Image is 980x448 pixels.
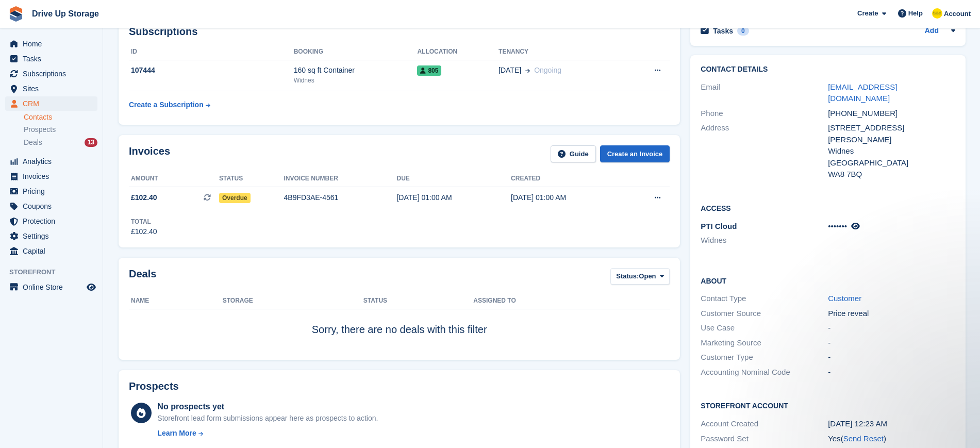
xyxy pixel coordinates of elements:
div: Contact Type [701,293,828,305]
div: Email [701,81,828,105]
div: - [828,322,955,334]
a: Add [925,25,939,37]
a: menu [5,244,97,258]
div: Use Case [701,322,828,334]
div: - [828,367,955,378]
div: Price reveal [828,308,955,320]
span: Pricing [23,184,85,198]
th: Due [396,171,511,187]
div: Account Created [701,418,828,430]
div: No prospects yet [157,401,378,413]
span: Online Store [23,280,85,294]
span: Home [23,37,85,51]
span: Create [857,8,878,19]
th: Tenancy [499,44,626,60]
th: ID [129,44,294,60]
h2: Contact Details [701,65,955,74]
div: - [828,337,955,349]
a: menu [5,52,97,66]
div: WA8 7BQ [828,169,955,180]
div: [DATE] 01:00 AM [396,192,511,203]
a: Send Reset [843,434,884,443]
span: Ongoing [534,66,561,74]
span: Sorry, there are no deals with this filter [312,324,487,335]
span: Account [944,9,971,19]
h2: About [701,275,955,286]
th: Booking [294,44,418,60]
span: Sites [23,81,85,96]
a: menu [5,184,97,198]
th: Storage [223,293,363,309]
button: Status: Open [610,268,670,285]
span: Open [639,271,656,281]
div: Learn More [157,428,196,439]
div: [GEOGRAPHIC_DATA] [828,157,955,169]
div: Total [131,217,157,226]
th: Status [219,171,284,187]
th: Status [363,293,473,309]
div: Widnes [828,145,955,157]
div: 160 sq ft Container [294,65,418,76]
h2: Invoices [129,145,170,162]
div: 107444 [129,65,294,76]
span: Tasks [23,52,85,66]
div: [DATE] 12:23 AM [828,418,955,430]
a: menu [5,199,97,213]
div: Create a Subscription [129,99,204,110]
a: Create an Invoice [600,145,670,162]
th: Assigned to [473,293,670,309]
a: Preview store [85,281,97,293]
a: Contacts [24,112,97,122]
div: Yes [828,433,955,445]
div: 13 [85,138,97,147]
span: ( ) [841,434,886,443]
div: Storefront lead form submissions appear here as prospects to action. [157,413,378,424]
img: stora-icon-8386f47178a22dfd0bd8f6a31ec36ba5ce8667c1dd55bd0f319d3a0aa187defe.svg [8,6,24,22]
span: Help [908,8,923,19]
span: CRM [23,96,85,111]
h2: Deals [129,268,156,287]
th: Name [129,293,223,309]
th: Allocation [417,44,499,60]
div: Accounting Nominal Code [701,367,828,378]
div: [PHONE_NUMBER] [828,108,955,120]
th: Amount [129,171,219,187]
a: menu [5,169,97,184]
span: Settings [23,229,85,243]
span: Deals [24,138,42,147]
a: menu [5,214,97,228]
div: Marketing Source [701,337,828,349]
div: Password Set [701,433,828,445]
a: Prospects [24,124,97,135]
div: - [828,352,955,363]
div: [STREET_ADDRESS][PERSON_NAME] [828,122,955,145]
div: Widnes [294,76,418,85]
a: Customer [828,294,861,303]
div: Customer Source [701,308,828,320]
div: Customer Type [701,352,828,363]
a: menu [5,81,97,96]
span: Storefront [9,267,103,277]
a: menu [5,229,97,243]
span: Status: [616,271,639,281]
a: menu [5,96,97,111]
div: £102.40 [131,226,157,237]
img: Crispin Vitoria [932,8,942,19]
th: Created [511,171,625,187]
a: Create a Subscription [129,95,210,114]
a: menu [5,67,97,81]
span: Protection [23,214,85,228]
span: Coupons [23,199,85,213]
span: ••••••• [828,222,847,230]
span: Subscriptions [23,67,85,81]
span: PTI Cloud [701,222,737,230]
a: menu [5,37,97,51]
a: Learn More [157,428,378,439]
a: menu [5,280,97,294]
h2: Subscriptions [129,26,670,38]
div: [DATE] 01:00 AM [511,192,625,203]
span: Overdue [219,193,251,203]
span: Prospects [24,125,56,135]
span: [DATE] [499,65,521,76]
li: Widnes [701,235,828,246]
